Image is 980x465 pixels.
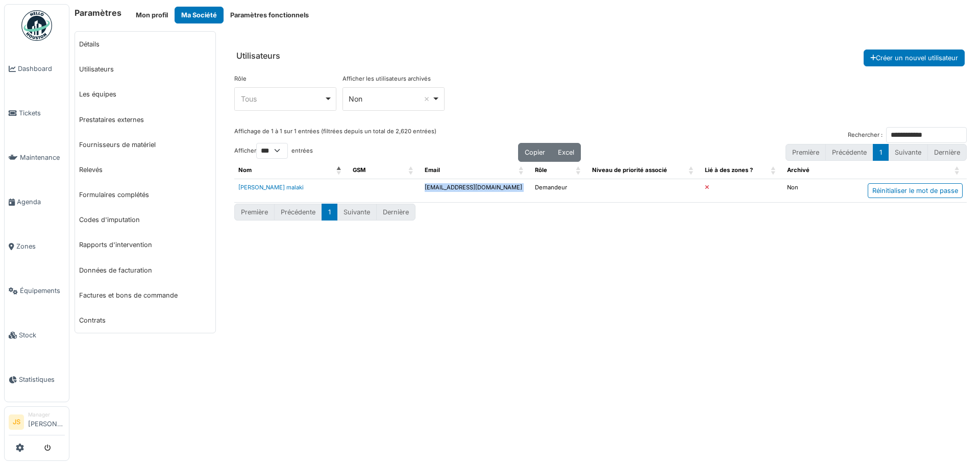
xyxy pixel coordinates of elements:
li: [PERSON_NAME] [28,411,65,433]
a: Stock [5,313,69,357]
span: Excel [558,149,574,156]
span: Copier [525,149,545,156]
button: 1 [873,144,889,161]
button: Paramètres fonctionnels [224,7,315,23]
button: 1 [322,204,337,221]
span: Zones [16,241,65,251]
a: Maintenance [5,135,69,180]
span: Agenda [17,197,65,207]
span: GSM: Activate to sort [408,162,414,179]
td: Demandeur [531,179,587,202]
div: Affichage de 1 à 1 sur 1 entrées (filtrées depuis un total de 2,620 entrées) [234,127,436,143]
span: Rôle: Activate to sort [576,162,582,179]
button: Excel [551,143,581,162]
td: [EMAIL_ADDRESS][DOMAIN_NAME] [421,179,531,202]
img: Badge_color-CXgf-gQk.svg [21,10,52,41]
a: Codes d'imputation [75,207,215,232]
a: Statistiques [5,357,69,402]
span: Statistiques [19,375,65,384]
label: Rechercher : [848,131,883,139]
a: Formulaires complétés [75,182,215,207]
a: Factures et bons de commande [75,283,215,308]
a: Équipements [5,268,69,313]
div: Non [349,93,432,104]
nav: pagination [234,204,415,221]
span: Maintenance [20,153,65,162]
a: Relevés [75,157,215,182]
span: Tickets [19,108,65,118]
span: Nom [238,166,252,174]
span: Lié à des zones ?: Activate to sort [771,162,777,179]
a: [PERSON_NAME] malaki [238,184,304,191]
span: Nom: Activate to invert sorting [336,162,342,179]
span: Archivé [787,166,810,174]
a: Tickets [5,91,69,135]
span: Rôle [535,166,547,174]
a: Agenda [5,180,69,224]
span: : Activate to sort [954,162,961,179]
span: Niveau de priorité associé [592,166,667,174]
span: GSM [353,166,365,174]
span: Niveau de priorité associé : Activate to sort [689,162,695,179]
label: Afficher entrées [234,143,313,159]
span: Lié à des zones ? [705,166,753,174]
a: Contrats [75,308,215,333]
a: Les équipes [75,82,215,107]
a: JS Manager[PERSON_NAME] [9,411,65,435]
a: Données de facturation [75,258,215,283]
h6: Utilisateurs [236,51,280,61]
h6: Paramètres [75,8,121,18]
a: Zones [5,224,69,268]
a: Utilisateurs [75,57,215,82]
span: Équipements [20,286,65,296]
a: Rapports d'intervention [75,232,215,257]
label: Afficher les utilisateurs archivés [342,75,431,83]
nav: pagination [786,144,967,161]
a: Prestataires externes [75,107,215,132]
div: Manager [28,411,65,419]
span: Stock [19,330,65,340]
label: Rôle [234,75,247,83]
button: Mon profil [129,7,175,23]
span: Dashboard [18,64,65,74]
button: Remove item: 'false' [422,94,432,104]
select: Afficherentrées [256,143,288,159]
div: Réinitialiser le mot de passe [868,183,963,198]
a: Fournisseurs de matériel [75,132,215,157]
td: Non [783,179,840,202]
button: Créer un nouvel utilisateur [864,50,965,66]
div: Tous [241,93,324,104]
a: Dashboard [5,46,69,91]
span: Email [425,166,440,174]
button: Copier [518,143,552,162]
button: Ma Société [175,7,224,23]
li: JS [9,414,24,430]
span: Email: Activate to sort [519,162,525,179]
a: Détails [75,32,215,57]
